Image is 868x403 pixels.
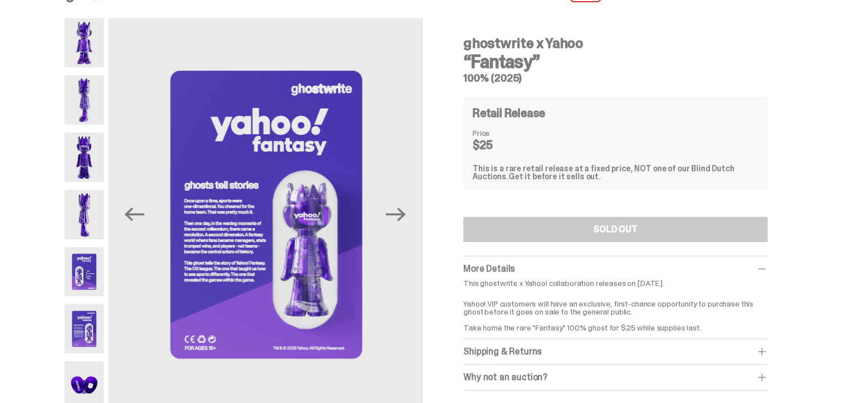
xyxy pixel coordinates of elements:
[122,202,147,227] button: Previous
[463,372,768,383] div: Why not an auction?
[64,190,104,239] img: Yahoo-HG---4.png
[64,247,104,296] img: Yahoo-HG---5.png
[463,217,768,242] button: SOLD OUT
[463,73,768,83] h5: 100% (2025)
[383,202,409,227] button: Next
[508,171,601,182] span: Get it before it sells out.
[463,346,768,357] div: Shipping & Returns
[64,18,104,67] img: Yahoo-HG---1.png
[473,107,545,119] h4: Retail Release
[473,139,530,151] dd: $25
[64,304,104,353] img: Yahoo-HG---6.png
[473,164,758,180] div: This is a rare retail release at a fixed price, NOT one of our Blind Dutch Auctions.
[463,263,515,275] span: More Details
[64,132,104,182] img: Yahoo-HG---3.png
[463,37,768,50] h4: ghostwrite x Yahoo
[463,53,768,71] h3: “Fantasy”
[64,75,104,124] img: Yahoo-HG---2.png
[463,279,768,287] p: This ghostwrite x Yahoo! collaboration releases on [DATE].
[463,292,768,332] p: Yahoo! VIP customers will have an exclusive, first-chance opportunity to purchase this ghost befo...
[473,129,530,137] dt: Price
[594,225,637,234] div: SOLD OUT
